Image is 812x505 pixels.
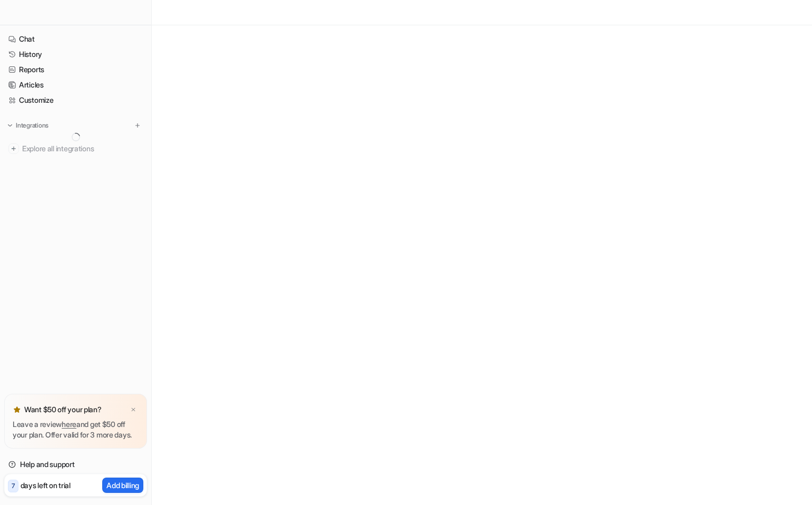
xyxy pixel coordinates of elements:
a: here [62,420,76,429]
p: Add billing [106,480,139,491]
p: days left on trial [21,480,71,491]
p: 7 [12,481,15,491]
a: Customize [4,93,147,108]
a: Articles [4,77,147,92]
img: menu_add.svg [134,122,141,129]
a: Help and support [4,457,147,472]
span: Explore all integrations [22,140,143,157]
a: Reports [4,62,147,77]
img: x [130,406,136,413]
a: Chat [4,32,147,46]
button: Add billing [102,478,143,493]
a: Explore all integrations [4,141,147,156]
a: History [4,47,147,62]
p: Want $50 off your plan? [24,404,102,415]
img: star [13,405,21,414]
img: explore all integrations [8,143,19,154]
p: Integrations [16,121,48,130]
img: expand menu [6,122,14,129]
p: Leave a review and get $50 off your plan. Offer valid for 3 more days. [13,419,139,440]
button: Integrations [4,120,52,131]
